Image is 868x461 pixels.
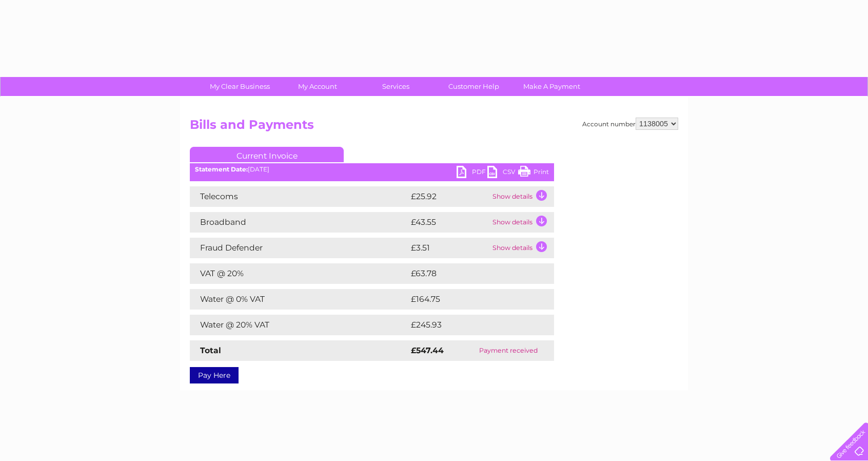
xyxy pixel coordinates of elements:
div: Account number [582,118,678,130]
td: Fraud Defender [190,238,408,258]
td: Water @ 20% VAT [190,315,408,335]
div: [DATE] [190,166,554,173]
a: Make A Payment [509,77,594,96]
a: Services [353,77,438,96]
a: My Account [275,77,360,96]
td: Show details [490,186,554,207]
h2: Bills and Payments [190,118,678,137]
a: Pay Here [190,367,239,383]
td: Telecoms [190,186,408,207]
td: £43.55 [408,212,490,233]
a: Print [518,166,549,181]
a: Current Invoice [190,147,344,162]
td: £3.51 [408,238,490,258]
td: Broadband [190,212,408,233]
td: £164.75 [408,289,535,310]
td: Show details [490,212,554,233]
a: PDF [457,166,487,181]
td: Water @ 0% VAT [190,289,408,310]
a: Customer Help [431,77,516,96]
td: Payment received [463,340,554,361]
td: £25.92 [408,186,490,207]
a: CSV [487,166,518,181]
b: Statement Date: [195,165,248,173]
td: £63.78 [408,263,533,284]
td: VAT @ 20% [190,263,408,284]
td: Show details [490,238,554,258]
strong: £547.44 [411,345,444,355]
td: £245.93 [408,315,536,335]
a: My Clear Business [198,77,282,96]
strong: Total [200,345,221,355]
